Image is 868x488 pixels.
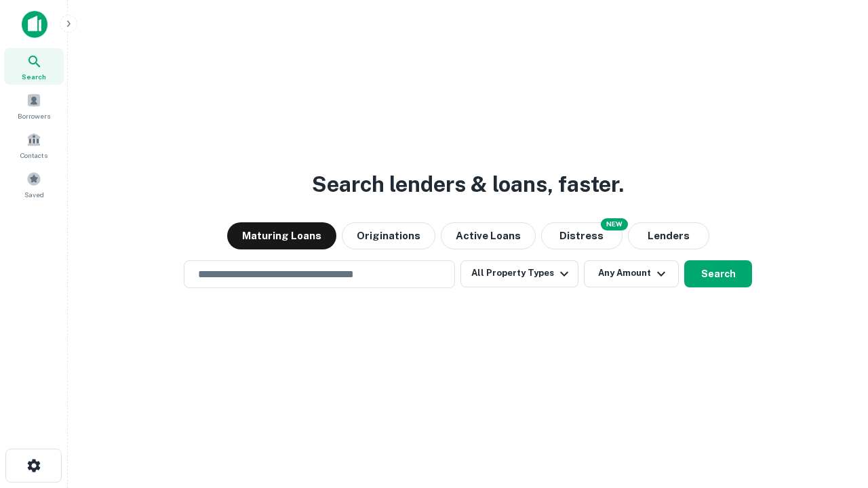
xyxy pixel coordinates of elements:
a: Search [4,48,64,85]
span: Saved [24,189,44,200]
button: Search [684,260,752,287]
button: Active Loans [441,222,536,249]
img: capitalize-icon.png [22,11,47,38]
button: Maturing Loans [227,222,336,249]
iframe: Chat Widget [800,380,868,445]
div: NEW [601,218,628,230]
button: Any Amount [584,260,679,287]
h3: Search lenders & loans, faster. [312,168,624,201]
span: Contacts [20,150,47,161]
span: Search [22,71,46,82]
a: Borrowers [4,87,64,124]
span: Borrowers [18,110,50,121]
a: Saved [4,166,64,203]
button: Originations [342,222,435,249]
a: Contacts [4,127,64,163]
button: Lenders [628,222,709,249]
button: Search distressed loans with lien and other non-mortgage details. [541,222,623,249]
button: All Property Types [460,260,578,287]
